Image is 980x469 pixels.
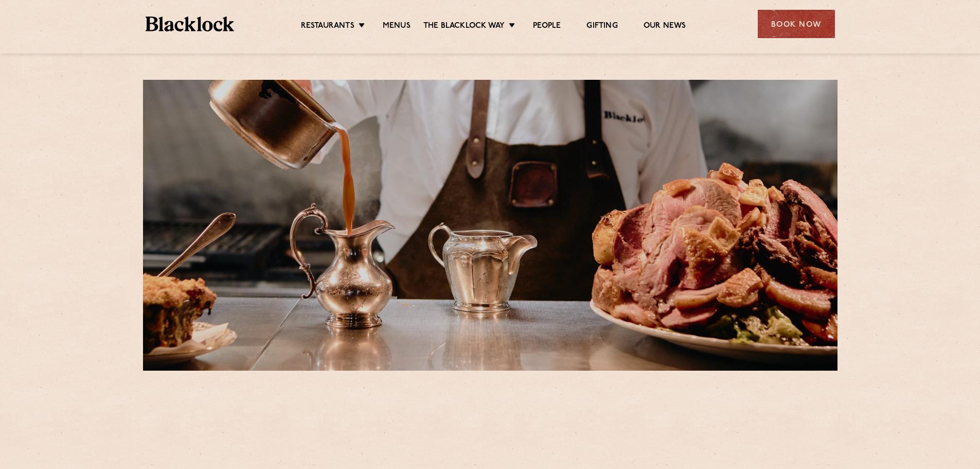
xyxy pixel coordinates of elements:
a: Gifting [586,21,617,32]
a: The Blacklock Way [423,21,505,32]
a: Menus [383,21,411,32]
div: Book Now [758,10,835,38]
a: Restaurants [301,21,354,32]
img: BL_Textured_Logo-footer-cropped.svg [146,16,235,31]
a: People [533,21,561,32]
a: Our News [644,21,686,32]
